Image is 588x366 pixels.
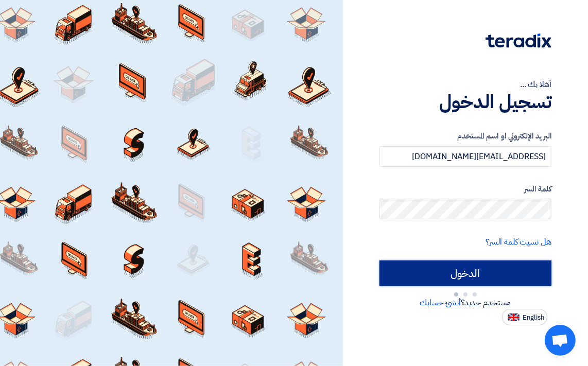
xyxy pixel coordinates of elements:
[379,297,551,309] div: مستخدم جديد؟
[486,236,551,248] a: هل نسيت كلمة السر؟
[379,183,551,195] label: كلمة السر
[379,130,551,142] label: البريد الإلكتروني او اسم المستخدم
[508,313,520,321] img: en-US.png
[379,91,551,113] h1: تسجيل الدخول
[486,33,551,48] img: Teradix logo
[502,309,547,325] button: English
[420,297,461,309] a: أنشئ حسابك
[545,325,576,356] div: Open chat
[523,314,544,321] span: English
[379,146,551,167] input: أدخل بريد العمل الإلكتروني او اسم المستخدم الخاص بك ...
[379,78,551,91] div: أهلا بك ...
[379,260,551,286] input: الدخول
